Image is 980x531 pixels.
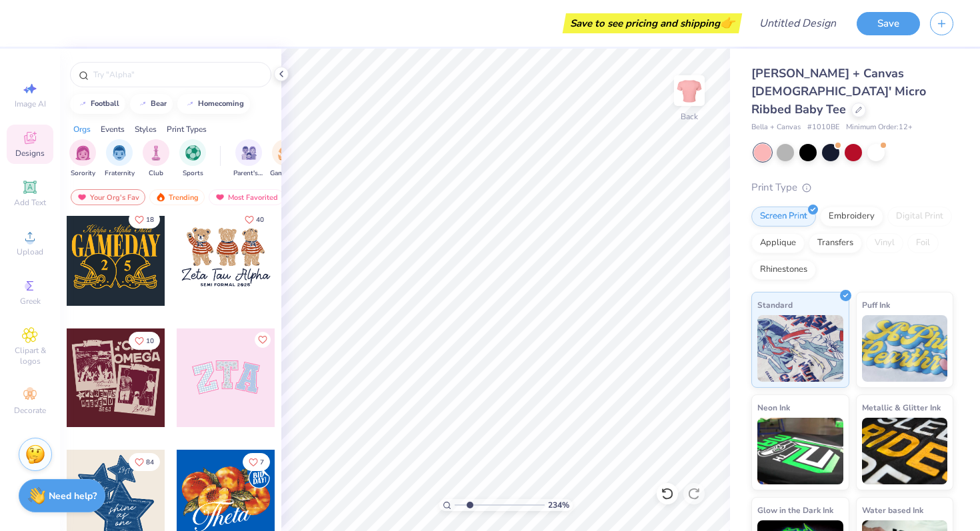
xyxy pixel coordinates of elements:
[807,122,839,133] span: # 1010BE
[71,189,145,205] div: Your Org's Fav
[857,12,920,35] button: Save
[143,139,169,179] button: filter button
[92,68,263,81] input: Try "Alpha"
[91,100,119,107] div: football
[862,418,948,484] img: Metallic & Glitter Ink
[233,169,264,179] span: Parent's Weekend
[77,100,88,108] img: trend_line.gif
[751,207,816,227] div: Screen Print
[75,145,91,161] img: Sorority Image
[757,298,793,312] span: Standard
[751,233,805,253] div: Applique
[198,100,244,107] div: homecoming
[151,100,167,107] div: bear
[149,189,205,205] div: Trending
[757,418,843,484] img: Neon Ink
[71,169,95,179] span: Sorority
[183,169,203,179] span: Sports
[566,13,739,33] div: Save to see pricing and shipping
[241,145,257,161] img: Parent's Weekend Image
[69,139,96,179] div: filter for Sorority
[143,139,169,179] div: filter for Club
[887,207,952,227] div: Digital Print
[15,148,45,159] span: Designs
[846,122,913,133] span: Minimum Order: 12 +
[270,169,301,179] span: Game Day
[149,145,163,161] img: Club Image
[233,139,264,179] div: filter for Parent's Weekend
[49,490,97,502] strong: Need help?
[751,180,953,195] div: Print Type
[105,169,135,179] span: Fraternity
[167,123,207,135] div: Print Types
[185,145,201,161] img: Sports Image
[215,193,225,202] img: most_fav.gif
[681,111,698,123] div: Back
[749,10,847,37] input: Untitled Design
[69,139,96,179] button: filter button
[101,123,125,135] div: Events
[278,145,293,161] img: Game Day Image
[179,139,206,179] div: filter for Sports
[751,260,816,280] div: Rhinestones
[751,122,801,133] span: Bella + Canvas
[209,189,284,205] div: Most Favorited
[548,499,569,511] span: 234 %
[233,139,264,179] button: filter button
[676,77,703,104] img: Back
[866,233,903,253] div: Vinyl
[179,139,206,179] button: filter button
[720,15,735,31] span: 👉
[14,405,46,416] span: Decorate
[17,247,43,257] span: Upload
[70,94,125,114] button: football
[270,139,301,179] div: filter for Game Day
[862,315,948,382] img: Puff Ink
[73,123,91,135] div: Orgs
[15,99,46,109] span: Image AI
[185,100,195,108] img: trend_line.gif
[105,139,135,179] div: filter for Fraternity
[105,139,135,179] button: filter button
[149,169,163,179] span: Club
[862,503,923,517] span: Water based Ink
[757,400,790,414] span: Neon Ink
[20,296,41,306] span: Greek
[757,503,833,517] span: Glow in the Dark Ink
[135,123,157,135] div: Styles
[14,197,46,208] span: Add Text
[112,145,127,161] img: Fraternity Image
[155,193,166,202] img: trending.gif
[757,315,843,382] img: Standard
[130,94,173,114] button: bear
[820,207,883,227] div: Embroidery
[77,193,87,202] img: most_fav.gif
[862,400,941,414] span: Metallic & Glitter Ink
[177,94,250,114] button: homecoming
[751,65,926,117] span: [PERSON_NAME] + Canvas [DEMOGRAPHIC_DATA]' Micro Ribbed Baby Tee
[809,233,862,253] div: Transfers
[7,345,53,366] span: Clipart & logos
[862,298,890,312] span: Puff Ink
[270,139,301,179] button: filter button
[907,233,939,253] div: Foil
[137,100,148,108] img: trend_line.gif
